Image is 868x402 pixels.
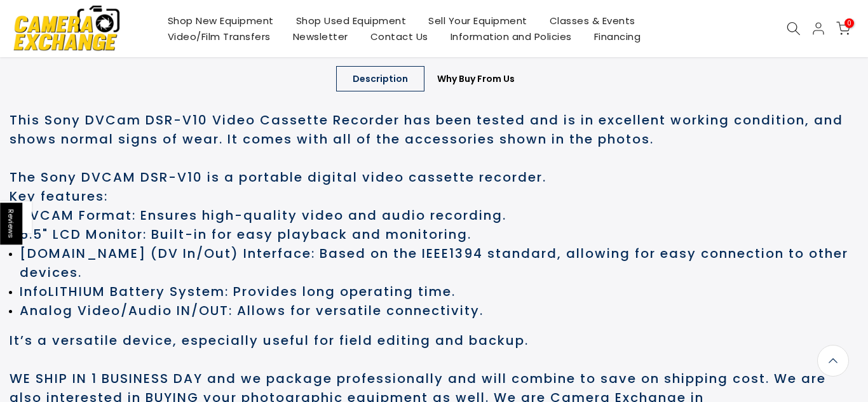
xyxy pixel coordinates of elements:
a: Newsletter [281,29,359,44]
a: Video/Film Transfers [156,29,281,44]
a: Back to the top [817,345,849,377]
a: Information and Policies [439,29,583,44]
h2: The Sony DVCAM DSR-V10 is a portable digital video cassette recorder. [10,168,858,187]
a: Contact Us [359,29,439,44]
h2: Key features: [10,187,858,206]
a: Financing [583,29,652,44]
h2: This Sony DVCam DSR-V10 Video Cassette Recorder has been tested and is in excellent working condi... [10,111,858,168]
a: Shop Used Equipment [285,13,417,29]
h2: Analog Video/Audio IN/OUT: Allows for versatile connectivity. [20,301,858,320]
a: Sell Your Equipment [417,13,539,29]
a: Description [336,66,424,91]
a: Shop New Equipment [156,13,285,29]
span: 0 [844,18,854,28]
h2: [DOMAIN_NAME] (DV In/Out) Interface: Based on the IEEE1394 standard, allowing for easy connection... [20,244,858,282]
a: Why Buy From Us [421,66,531,91]
a: Classes & Events [538,13,646,29]
h2: 5.5" LCD Monitor: Built-in for easy playback and monitoring. [20,225,858,244]
h2: InfoLITHIUM Battery System: Provides long operating time. [20,282,858,301]
h2: DVCAM Format: Ensures high-quality video and audio recording. [20,206,858,225]
h2: It’s a versatile device, especially useful for field editing and backup. [10,331,858,369]
a: 0 [836,22,850,36]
